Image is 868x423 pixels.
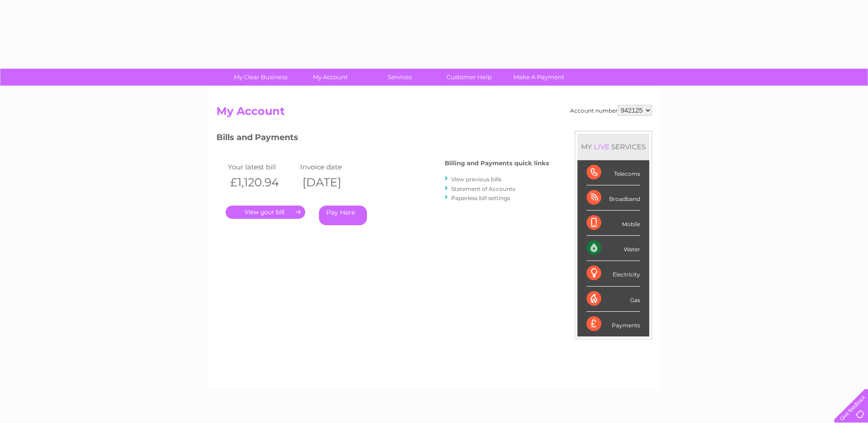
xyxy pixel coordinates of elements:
[226,161,298,173] td: Your latest bill
[570,105,652,116] div: Account number
[501,69,577,86] a: Make A Payment
[451,185,515,192] a: Statement of Accounts
[587,160,640,185] div: Telecoms
[223,69,298,86] a: My Clear Business
[451,195,510,201] a: Paperless bill settings
[292,69,368,86] a: My Account
[577,134,649,160] div: MY SERVICES
[587,236,640,261] div: Water
[587,287,640,312] div: Gas
[362,69,437,86] a: Services
[216,105,652,122] h2: My Account
[298,161,371,173] td: Invoice date
[298,173,371,192] th: [DATE]
[587,261,640,286] div: Electricity
[587,211,640,236] div: Mobile
[587,312,640,336] div: Payments
[319,206,367,225] a: Pay Here
[216,131,549,147] h3: Bills and Payments
[431,69,507,86] a: Customer Help
[587,185,640,211] div: Broadband
[226,173,298,192] th: £1,120.94
[445,160,549,167] h4: Billing and Payments quick links
[592,142,611,151] div: LIVE
[451,176,501,183] a: View previous bills
[226,206,305,219] a: .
